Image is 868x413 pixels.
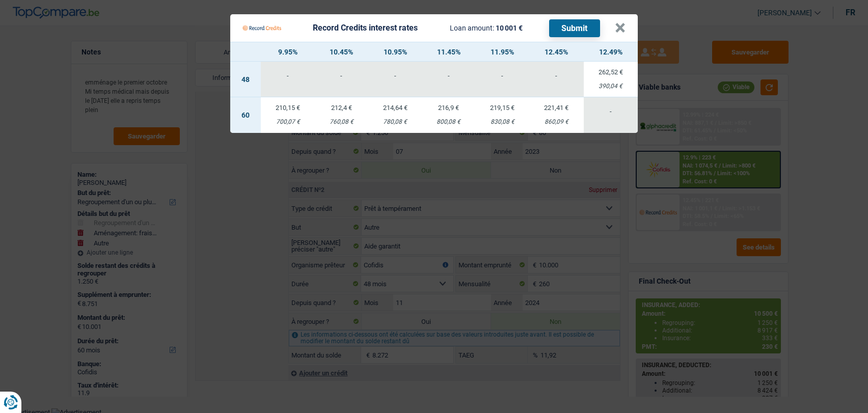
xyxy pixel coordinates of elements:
[242,18,281,38] img: Record Credits
[422,104,475,111] div: 216,9 €
[549,19,600,37] button: Submit
[315,119,368,125] div: 760,08 €
[313,24,418,32] div: Record Credits interest rates
[261,42,315,62] th: 9.95%
[529,72,583,79] div: -
[261,72,315,79] div: -
[230,62,261,97] td: 48
[315,104,368,111] div: 212,4 €
[475,119,529,125] div: 830,08 €
[496,24,523,32] span: 10 001 €
[475,104,529,111] div: 219,15 €
[422,42,475,62] th: 11.45%
[584,42,638,62] th: 12.49%
[422,72,475,79] div: -
[529,104,583,111] div: 221,41 €
[368,104,422,111] div: 214,64 €
[475,42,529,62] th: 11.95%
[368,72,422,79] div: -
[529,42,583,62] th: 12.45%
[422,119,475,125] div: 800,08 €
[315,72,368,79] div: -
[261,119,315,125] div: 700,07 €
[450,24,494,32] span: Loan amount:
[475,72,529,79] div: -
[529,119,583,125] div: 860,09 €
[615,23,626,33] button: ×
[584,69,638,75] div: 262,52 €
[368,42,422,62] th: 10.95%
[368,119,422,125] div: 780,08 €
[230,97,261,133] td: 60
[584,108,638,115] div: -
[315,42,368,62] th: 10.45%
[584,83,638,90] div: 390,04 €
[261,104,315,111] div: 210,15 €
